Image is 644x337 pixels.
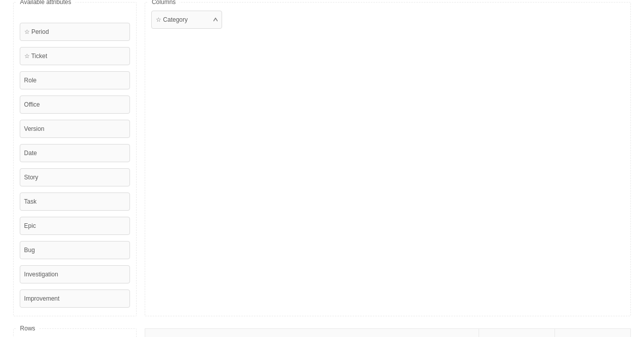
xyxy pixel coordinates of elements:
div: ☆ Ticket [20,47,130,65]
div: Office [20,95,130,114]
div: Date [20,144,130,162]
div: Role [20,71,130,89]
div: Story [20,168,130,186]
div: ☆ Category [156,15,188,24]
div: Bug [20,241,130,259]
div: Investigation [20,265,130,283]
div: Improvement [20,290,130,308]
div: Task [20,192,130,211]
div: Version [20,120,130,138]
div: ☆ Period [20,23,130,41]
div: Epic [20,217,130,235]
